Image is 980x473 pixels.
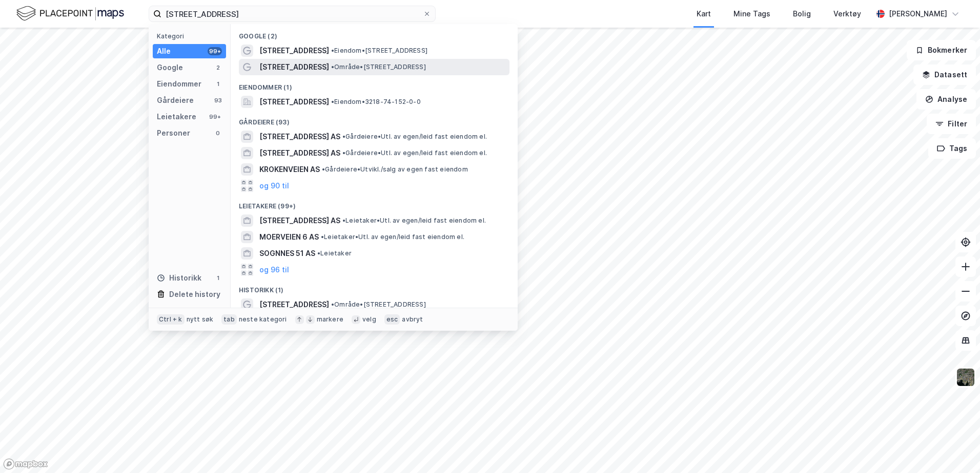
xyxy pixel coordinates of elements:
[161,6,423,21] input: Søk på adresse, matrikkel, gårdeiere, leietakere eller personer
[16,5,124,23] img: logo.f888ab2527a4732fd821a326f86c7f29.svg
[317,249,320,257] span: •
[259,131,340,143] span: [STREET_ADDRESS] AS
[259,298,329,311] span: [STREET_ADDRESS]
[259,147,340,159] span: [STREET_ADDRESS] AS
[231,278,518,296] div: Historikk (1)
[221,314,237,325] div: tab
[231,194,518,212] div: Leietakere (99+)
[331,63,334,71] span: •
[402,315,423,324] div: avbryt
[733,8,770,20] div: Mine Tags
[157,127,190,139] div: Personer
[331,47,334,54] span: •
[157,78,201,90] div: Eiendommer
[913,64,976,85] button: Datasett
[321,233,324,241] span: •
[322,165,325,173] span: •
[3,458,48,470] a: Mapbox homepage
[231,24,518,42] div: Google (2)
[317,315,343,324] div: markere
[793,8,811,20] div: Bolig
[331,300,334,308] span: •
[331,63,426,71] span: Område • [STREET_ADDRESS]
[362,315,376,324] div: velg
[231,75,518,94] div: Eiendommer (1)
[317,249,352,257] span: Leietaker
[342,133,345,140] span: •
[157,272,201,284] div: Historikk
[907,40,976,60] button: Bokmerker
[157,32,226,40] div: Kategori
[342,217,345,224] span: •
[187,315,214,324] div: nytt søk
[214,63,222,72] div: 2
[214,96,222,104] div: 93
[889,8,947,20] div: [PERSON_NAME]
[331,98,421,106] span: Eiendom • 3218-74-152-0-0
[342,149,345,157] span: •
[157,314,185,325] div: Ctrl + k
[331,47,427,55] span: Eiendom • [STREET_ADDRESS]
[259,264,289,276] button: og 96 til
[239,315,287,324] div: neste kategori
[321,233,464,241] span: Leietaker • Utl. av egen/leid fast eiendom el.
[916,89,976,110] button: Analyse
[157,61,183,74] div: Google
[214,274,222,282] div: 1
[259,163,320,176] span: KROKENVEIEN AS
[208,47,222,55] div: 99+
[929,424,980,473] iframe: Chat Widget
[342,149,487,157] span: Gårdeiere • Utl. av egen/leid fast eiendom el.
[956,368,975,387] img: 9k=
[214,80,222,88] div: 1
[157,45,171,57] div: Alle
[259,214,340,227] span: [STREET_ADDRESS] AS
[169,288,220,300] div: Delete history
[833,8,861,20] div: Verktøy
[231,110,518,128] div: Gårdeiere (93)
[157,111,196,123] div: Leietakere
[928,138,976,159] button: Tags
[342,133,487,141] span: Gårdeiere • Utl. av egen/leid fast eiendom el.
[342,217,486,225] span: Leietaker • Utl. av egen/leid fast eiendom el.
[331,300,426,309] span: Område • [STREET_ADDRESS]
[384,314,400,325] div: esc
[322,165,468,174] span: Gårdeiere • Utvikl./salg av egen fast eiendom
[157,94,194,106] div: Gårdeiere
[214,129,222,137] div: 0
[208,113,222,121] div: 99+
[259,61,329,73] span: [STREET_ADDRESS]
[259,45,329,57] span: [STREET_ADDRESS]
[259,247,315,260] span: SOGNNES 51 AS
[259,180,289,192] button: og 90 til
[259,96,329,108] span: [STREET_ADDRESS]
[259,231,319,243] span: MOERVEIEN 6 AS
[927,114,976,134] button: Filter
[697,8,711,20] div: Kart
[331,98,334,105] span: •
